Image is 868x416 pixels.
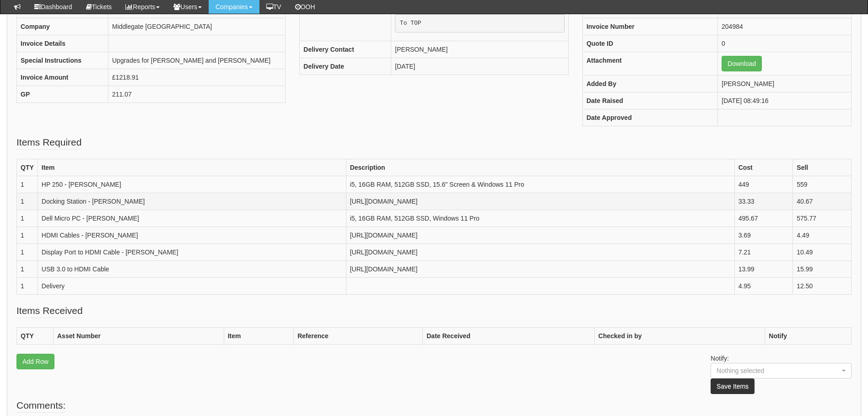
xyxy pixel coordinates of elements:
legend: Items Required [16,135,81,150]
th: Date Received [423,328,594,345]
td: 7.21 [734,244,793,261]
th: Attachment [582,52,717,76]
td: [PERSON_NAME] [718,76,852,92]
td: Display Port to HDMI Cable - [PERSON_NAME] [38,244,346,261]
th: Cost [734,159,793,176]
td: 1 [17,244,38,261]
th: Special Instructions [17,52,108,69]
td: 33.33 [734,193,793,210]
td: 1 [17,210,38,227]
th: Notify [765,328,852,345]
legend: Comments: [16,399,65,413]
td: [DATE] 08:49:16 [718,92,852,109]
th: Date Approved [582,109,717,126]
td: [URL][DOMAIN_NAME] [346,193,734,210]
td: 1 [17,227,38,244]
td: 10.49 [793,244,852,261]
th: QTY [17,159,38,176]
td: Delivery [38,278,346,295]
th: Invoice Number [582,18,717,35]
th: QTY [17,328,54,345]
th: Description [346,159,734,176]
td: 13.99 [734,261,793,278]
th: Delivery Address [300,1,391,41]
th: Item [38,159,346,176]
td: 1 [17,278,38,295]
button: Nothing selected [711,363,852,378]
legend: Items Received [16,304,83,318]
th: Invoice Details [17,35,108,52]
td: 449 [734,176,793,193]
th: Reference [294,328,423,345]
td: 575.77 [793,210,852,227]
td: [URL][DOMAIN_NAME] [346,261,734,278]
td: USB 3.0 to HDMI Cable [38,261,346,278]
td: Docking Station - [PERSON_NAME] [38,193,346,210]
th: Checked in by [594,328,765,345]
td: [PERSON_NAME] [391,41,568,58]
td: 3.69 [734,227,793,244]
td: [URL][DOMAIN_NAME] [346,227,734,244]
td: 12.50 [793,278,852,295]
td: HDMI Cables - [PERSON_NAME] [38,227,346,244]
button: Save Items [711,378,755,394]
td: Middlegate [GEOGRAPHIC_DATA] [108,18,286,35]
th: Item [224,328,294,345]
td: £1218.91 [108,69,286,86]
td: 211.07 [108,86,286,103]
th: Delivery Date [300,58,391,75]
div: Nothing selected [717,366,828,375]
td: 495.67 [734,210,793,227]
td: 1 [17,261,38,278]
td: 1 [17,176,38,193]
a: Download [722,56,762,71]
th: Quote ID [582,35,717,52]
td: 4.49 [793,227,852,244]
pre: To TOP [395,14,564,32]
th: Invoice Amount [17,69,108,86]
td: 15.99 [793,261,852,278]
td: HP 250 - [PERSON_NAME] [38,176,346,193]
td: Dell Micro PC - [PERSON_NAME] [38,210,346,227]
td: [DATE] [391,58,568,75]
td: 559 [793,176,852,193]
td: i5, 16GB RAM, 512GB SSD, 15.6" Screen & Windows 11 Pro [346,176,734,193]
th: GP [17,86,108,103]
td: 1 [17,193,38,210]
td: 40.67 [793,193,852,210]
td: 204984 [718,18,852,35]
td: Upgrades for [PERSON_NAME] and [PERSON_NAME] [108,52,286,69]
th: Added By [582,76,717,92]
p: Notify: [711,354,852,394]
th: Sell [793,159,852,176]
td: [URL][DOMAIN_NAME] [346,244,734,261]
th: Date Raised [582,92,717,109]
td: 4.95 [734,278,793,295]
td: 0 [718,35,852,52]
th: Asset Number [54,328,224,345]
th: Company [17,18,108,35]
th: Delivery Contact [300,41,391,58]
a: Add Row [16,354,54,369]
td: i5, 16GB RAM, 512GB SSD, Windows 11 Pro [346,210,734,227]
